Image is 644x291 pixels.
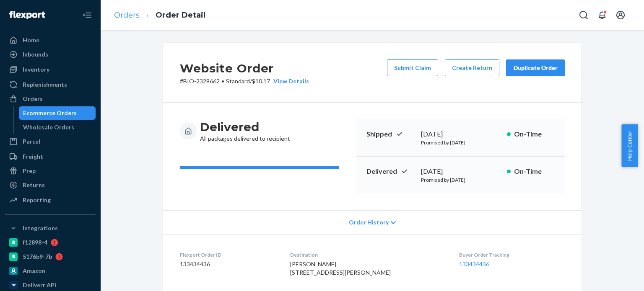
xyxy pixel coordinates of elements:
div: Wholesale Orders [23,123,74,131]
div: Prep [23,167,36,175]
a: 5176b9-7b [5,250,96,263]
p: Promised by [DATE] [421,176,500,183]
div: Deliverr API [23,281,56,289]
button: Close Navigation [79,7,96,23]
p: On-Time [514,167,555,176]
a: f12898-4 [5,236,96,249]
a: Prep [5,164,96,178]
a: Inventory [5,63,96,76]
div: Home [23,36,39,44]
a: Home [5,33,96,47]
img: Flexport logo [9,11,45,19]
p: # BIO-2329662 / $10.17 [180,77,309,85]
div: 5176b9-7b [23,252,52,261]
p: On-Time [514,129,555,139]
h2: Website Order [180,59,309,77]
a: 133434436 [459,260,489,268]
div: [DATE] [421,129,500,139]
div: Returns [23,181,45,189]
h3: Delivered [200,119,290,134]
a: Ecommerce Orders [19,106,96,120]
div: Inbounds [23,50,48,59]
button: Open Search Box [575,7,592,23]
div: Orders [23,95,43,103]
span: Standard [226,77,250,85]
a: Returns [5,178,96,192]
button: Help Center [621,124,638,167]
dt: Flexport Order ID [180,251,277,258]
a: Freight [5,150,96,163]
button: Submit Claim [387,59,438,76]
span: [PERSON_NAME] [STREET_ADDRESS][PERSON_NAME] [290,260,391,276]
a: Replenishments [5,78,96,91]
span: Order History [349,218,389,227]
div: f12898-4 [23,238,47,247]
div: Freight [23,152,43,161]
dt: Destination [290,251,446,258]
a: Orders [5,92,96,106]
button: Open notifications [594,7,610,23]
a: Amazon [5,264,96,278]
div: Reporting [23,196,51,204]
a: Parcel [5,135,96,148]
div: Duplicate Order [513,64,558,72]
p: Shipped [366,129,414,139]
dt: Buyer Order Tracking [459,251,565,258]
div: Integrations [23,224,58,232]
ol: breadcrumbs [107,3,212,28]
dd: 133434436 [180,260,277,268]
div: Parcel [23,137,40,146]
div: Replenishments [23,80,67,89]
button: View Details [270,77,309,85]
button: Integrations [5,221,96,235]
div: Ecommerce Orders [23,109,77,117]
span: • [221,77,224,85]
a: Inbounds [5,48,96,61]
p: Promised by [DATE] [421,139,500,146]
a: Orders [114,10,140,20]
button: Open account menu [612,7,629,23]
a: Wholesale Orders [19,121,96,134]
div: Amazon [23,267,45,275]
a: Order Detail [156,10,205,20]
div: [DATE] [421,167,500,176]
p: Delivered [366,167,414,176]
div: All packages delivered to recipient [200,119,290,143]
button: Create Return [445,59,499,76]
div: Inventory [23,65,49,74]
a: Reporting [5,193,96,207]
button: Duplicate Order [506,59,565,76]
